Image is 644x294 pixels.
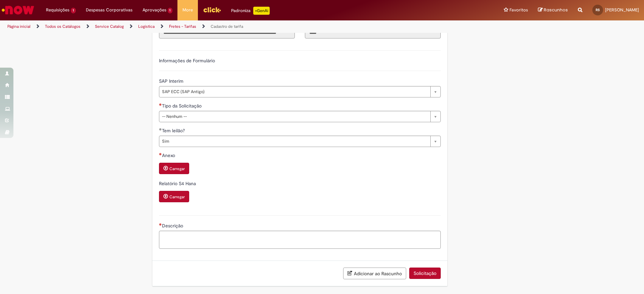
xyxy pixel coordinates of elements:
[159,191,189,202] button: Carregar anexo de Relatório S4 Hana
[169,194,185,200] small: Carregar
[71,8,76,13] span: 1
[169,166,185,171] small: Carregar
[162,111,427,122] span: -- Nenhum --
[343,268,406,279] button: Adicionar ao Rascunho
[46,7,69,13] span: Requisições
[305,27,441,39] input: Código da Unidade
[159,128,162,131] span: Obrigatório Preenchido
[596,8,600,12] span: RS
[159,163,189,174] button: Carregar anexo de Anexo Required
[211,24,243,29] a: Cadastro de tarifa
[159,223,162,226] span: Necessários
[159,231,441,249] textarea: Descrição
[168,8,173,13] span: 1
[162,136,427,147] span: Sim
[159,103,162,106] span: Necessários
[162,128,186,134] span: Tem leilão?
[143,7,166,13] span: Aprovações
[544,7,568,13] span: Rascunhos
[159,153,162,155] span: Necessários
[605,7,639,13] span: [PERSON_NAME]
[7,24,31,29] a: Página inicial
[182,7,193,13] span: More
[95,24,124,29] a: Service Catalog
[45,24,80,29] a: Todos os Catálogos
[162,223,184,229] span: Descrição
[409,268,441,279] button: Solicitação
[1,3,35,17] img: ServiceNow
[169,24,196,29] a: Fretes - Tarifas
[159,180,197,187] span: Relatório S4 Hana
[253,7,270,15] p: +GenAi
[86,7,132,13] span: Despesas Corporativas
[159,27,295,39] input: Título
[138,24,155,29] a: Logistica
[203,5,221,15] img: click_logo_yellow_360x200.png
[162,86,427,97] span: SAP ECC (SAP Antigo)
[162,103,203,109] span: Tipo da Solicitação
[231,7,270,15] div: Padroniza
[5,20,424,33] ul: Trilhas de página
[159,78,185,84] span: SAP Interim
[162,152,176,158] span: Anexo
[509,7,528,13] span: Favoritos
[159,58,215,64] label: Informações de Formulário
[538,7,568,13] a: Rascunhos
